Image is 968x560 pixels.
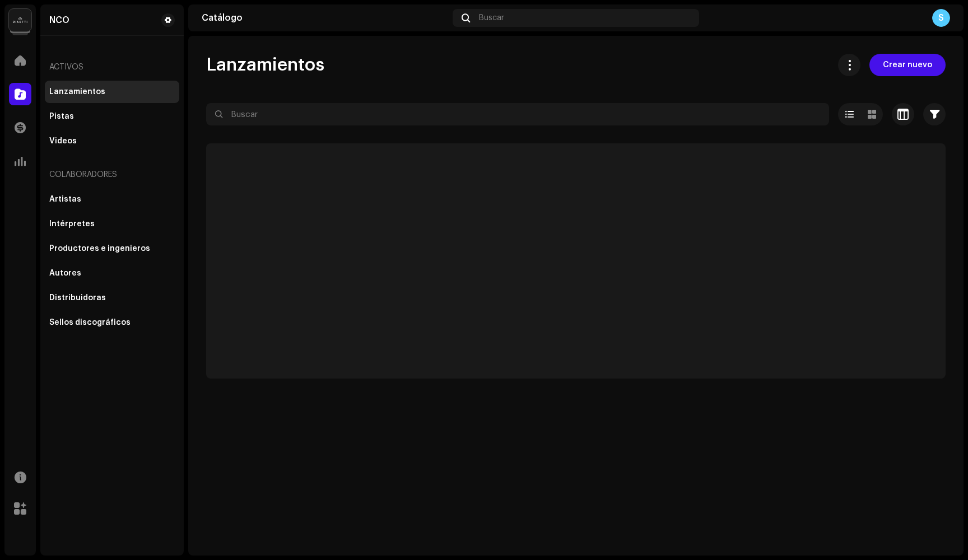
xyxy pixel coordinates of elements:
re-m-nav-item: Lanzamientos [45,81,179,103]
div: Videos [49,137,77,146]
re-m-nav-item: Artistas [45,188,179,211]
div: Intérpretes [49,220,95,228]
re-m-nav-item: Productores e ingenieros [45,237,179,260]
div: Autores [49,269,81,278]
div: Productores e ingenieros [49,244,150,253]
div: Catálogo [202,13,448,22]
div: Pistas [49,112,74,121]
div: Lanzamientos [49,87,105,96]
re-a-nav-header: Activos [45,54,179,81]
re-m-nav-item: Sellos discográficos [45,311,179,334]
div: S [932,9,950,27]
re-m-nav-item: Distribuidoras [45,287,179,309]
re-m-nav-item: Autores [45,262,179,284]
button: Crear nuevo [869,54,946,76]
div: Artistas [49,195,81,204]
div: NCO [49,16,69,25]
div: Distribuidoras [49,293,106,302]
span: Crear nuevo [883,54,932,76]
img: 02a7c2d3-3c89-4098-b12f-2ff2945c95ee [9,9,31,31]
span: Buscar [479,13,504,22]
re-m-nav-item: Intérpretes [45,213,179,235]
div: Sellos discográficos [49,318,131,327]
re-a-nav-header: Colaboradores [45,161,179,188]
re-m-nav-item: Pistas [45,105,179,128]
input: Buscar [206,103,829,125]
re-m-nav-item: Videos [45,130,179,152]
span: Lanzamientos [206,54,324,76]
